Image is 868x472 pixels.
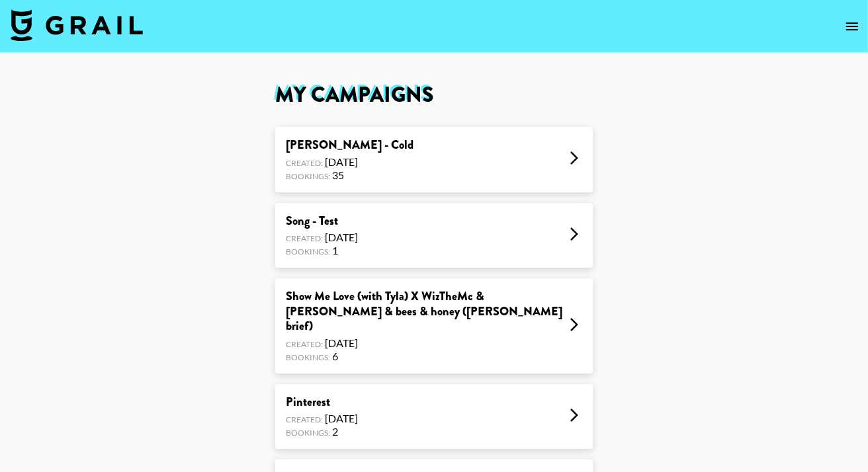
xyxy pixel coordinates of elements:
[286,336,566,350] div: [DATE]
[286,169,413,182] div: 35
[286,412,358,425] div: [DATE]
[11,9,143,41] img: Grail Talent
[286,428,330,438] span: Bookings:
[286,214,358,229] div: Song - Test
[286,158,323,168] span: Created:
[286,247,330,256] span: Bookings:
[286,414,323,424] span: Created:
[286,231,358,244] div: [DATE]
[286,233,323,243] span: Created:
[802,406,852,456] iframe: Drift Widget Chat Controller
[286,289,566,334] div: Show Me Love (with Tyla) X WizTheMc & [PERSON_NAME] & bees & honey ([PERSON_NAME] brief)
[286,395,358,410] div: Pinterest
[275,85,593,106] h1: My Campaigns
[286,425,358,438] div: 2
[286,171,330,181] span: Bookings:
[286,155,413,169] div: [DATE]
[286,352,330,362] span: Bookings:
[286,339,323,349] span: Created:
[286,350,566,363] div: 6
[839,13,865,40] button: open drawer
[286,138,413,153] div: [PERSON_NAME] - Cold
[286,244,358,257] div: 1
